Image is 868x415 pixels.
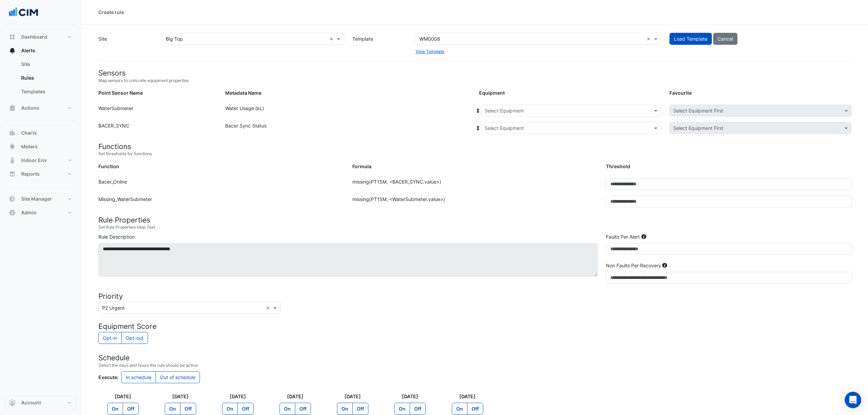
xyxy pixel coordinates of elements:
[98,371,852,385] div: Control whether the rule executes during or outside the schedule times
[845,392,861,408] div: Open Intercom Messenger
[669,122,852,134] app-favourites-select: Select Favourite
[606,262,661,269] label: Non Faults Per Recovery
[9,171,16,177] app-icon: Reports
[121,332,148,344] label: Do not count rule towards calculation of equipment performance scores?
[9,209,16,216] app-icon: Admin
[8,5,39,19] img: Company Logo
[98,353,852,362] h4: Schedule
[5,192,77,206] button: Site Manager
[9,105,16,111] app-icon: Actions
[115,393,131,400] label: [DATE]
[5,396,77,410] button: Account
[5,153,77,167] button: Indoor Env
[348,196,602,213] div: missing(PT15M, <WaterSubmeter.value>)
[9,130,16,136] app-icon: Charts
[5,57,77,101] div: Alerts
[221,105,475,119] div: Water Usage (kL)
[295,403,311,415] label: Off
[337,403,353,415] label: On
[348,33,412,55] label: Template
[180,403,196,415] label: Off
[669,90,692,96] strong: Favourite
[16,85,77,98] a: Templates
[287,393,303,400] label: [DATE]
[21,399,41,406] span: Account
[5,101,77,115] button: Actions
[98,362,852,369] small: Select the days and hours the rule should be active
[9,143,16,150] app-icon: Meters
[225,90,261,96] strong: Metadata Name
[238,403,254,415] label: Off
[94,178,348,196] div: Bacer_Online
[5,126,77,140] button: Charts
[21,171,40,177] span: Reports
[352,403,368,415] label: Off
[21,196,52,202] span: Site Manager
[481,105,661,117] app-equipment-select: Select Equipment
[21,105,39,111] span: Actions
[641,233,647,240] div: Tooltip anchor
[21,209,37,216] span: Admin
[344,393,361,400] label: [DATE]
[5,167,77,181] button: Reports
[94,196,348,213] div: Missing_WaterSubmeter
[467,403,483,415] label: Off
[402,393,418,400] label: [DATE]
[479,90,505,96] strong: Equipment
[16,57,77,71] a: Site
[98,292,852,300] h4: Priority
[9,34,16,40] app-icon: Dashboard
[459,393,476,400] label: [DATE]
[98,332,122,344] label: Count rule towards calculation of equipment performance scores
[21,34,47,40] span: Dashboard
[416,49,444,54] a: View Template
[329,35,335,42] span: Clear
[98,90,143,96] strong: Point Sensor Name
[662,262,668,268] div: Tooltip anchor
[21,47,35,54] span: Alerts
[98,224,852,230] small: Set Rule Properties Help Text
[21,130,37,136] span: Charts
[669,33,712,45] button: Load Template
[155,371,200,383] label: Out of schedule
[230,393,246,400] label: [DATE]
[352,163,371,169] strong: Formula
[98,69,852,77] h4: Sensors
[452,403,467,415] label: On
[410,403,426,415] label: Off
[266,304,272,311] span: Clear
[5,140,77,153] button: Meters
[107,403,123,415] label: On
[606,233,640,240] label: Faults Per Alert
[21,143,38,150] span: Meters
[21,157,47,164] span: Indoor Env
[5,206,77,219] button: Admin
[98,142,852,151] h4: Functions
[9,157,16,164] app-icon: Indoor Env
[98,374,119,380] strong: Execute:
[713,33,737,45] button: Cancel
[123,403,139,415] label: Off
[221,122,475,137] div: Bacer Sync Status
[94,122,221,137] div: BACER_SYNC
[9,196,16,202] app-icon: Site Manager
[98,322,852,331] h4: Equipment Score
[94,33,158,55] label: Site
[172,393,189,400] label: [DATE]
[5,44,77,57] button: Alerts
[348,178,602,196] div: missing(PT15M, <BACER_SYNC.value>)
[121,371,156,383] label: In schedule
[647,35,652,42] span: Clear
[394,403,410,415] label: On
[475,124,481,132] span: Copy equipment to all points
[606,163,630,169] strong: Threshold
[98,216,852,224] h4: Rule Properties
[98,151,852,157] small: Set thresholds for functions
[222,403,238,415] label: On
[16,71,77,85] a: Rules
[9,47,16,54] app-icon: Alerts
[669,105,852,117] app-favourites-select: Select Favourite
[98,9,124,16] div: Create rule
[5,30,77,44] button: Dashboard
[475,107,481,114] span: Copy equipment to all points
